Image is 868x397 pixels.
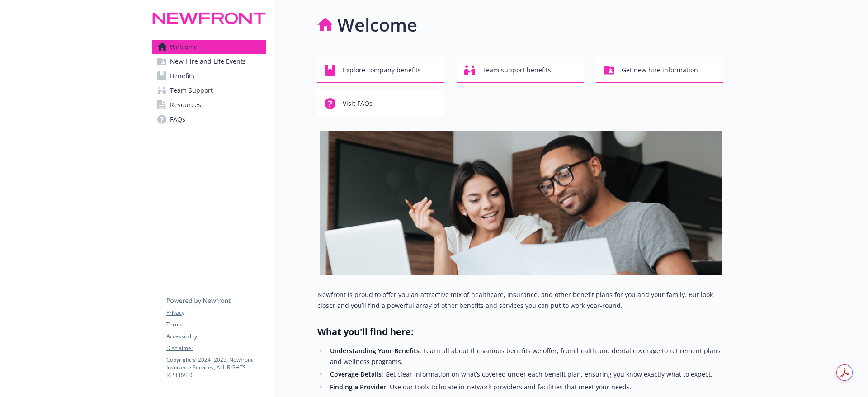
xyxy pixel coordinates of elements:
[317,326,723,338] h2: What you'll find here:
[152,112,266,127] a: FAQs
[170,69,194,83] span: Benefits
[330,370,382,378] strong: Coverage Details
[152,40,266,54] a: Welcome
[170,83,213,98] span: Team Support
[166,321,266,329] a: Terms
[152,69,266,83] a: Benefits
[166,356,266,379] p: Copyright © 2024 - 2025 , Newfront Insurance Services, ALL RIGHTS RESERVED
[152,54,266,69] a: New Hire and Life Events
[330,346,420,355] strong: Understanding Your Benefits
[170,112,185,127] span: FAQs
[317,57,444,83] button: Explore company benefits
[170,98,201,112] span: Resources
[327,345,723,367] li: : Learn all about the various benefits we offer, from health and dental coverage to retirement pl...
[152,98,266,112] a: Resources
[330,383,386,391] strong: Finding a Provider
[457,57,584,83] button: Team support benefits
[327,369,723,380] li: : Get clear information on what’s covered under each benefit plan, ensuring you know exactly what...
[482,61,551,79] span: Team support benefits
[622,61,698,79] span: Get new hire information
[327,382,723,392] li: : Use our tools to locate in-network providers and facilities that meet your needs.
[317,289,723,311] p: Newfront is proud to offer you an attractive mix of healthcare, insurance, and other benefit plan...
[337,11,417,38] h1: Welcome
[596,57,723,83] button: Get new hire information
[152,83,266,98] a: Team Support
[343,95,373,112] span: Visit FAQs
[170,54,246,69] span: New Hire and Life Events
[166,344,266,352] a: Disclaimer
[166,309,266,317] a: Privacy
[320,131,722,275] img: overview page banner
[170,40,198,54] span: Welcome
[343,61,421,79] span: Explore company benefits
[317,90,444,116] button: Visit FAQs
[166,332,266,340] a: Accessibility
